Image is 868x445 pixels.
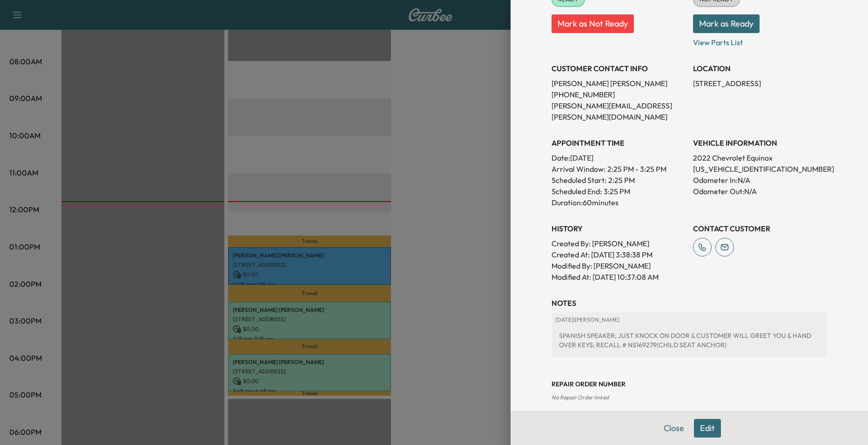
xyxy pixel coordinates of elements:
[552,249,686,260] p: Created At : [DATE] 3:38:38 PM
[552,163,686,175] p: Arrival Window:
[693,137,827,148] h3: VEHICLE INFORMATION
[607,163,666,175] span: 2:25 PM - 3:25 PM
[693,186,827,197] p: Odometer Out: N/A
[693,223,827,234] h3: CONTACT CUSTOMER
[693,163,827,175] p: [US_VEHICLE_IDENTIFICATION_NUMBER]
[552,14,634,33] button: Mark as Not Ready
[552,175,606,186] p: Scheduled Start:
[694,419,721,438] button: Edit
[552,379,827,389] h3: Repair Order number
[552,63,686,74] h3: CUSTOMER CONTACT INFO
[552,394,609,401] span: No Repair Order linked
[552,197,686,208] p: Duration: 60 minutes
[552,223,686,234] h3: History
[552,238,686,249] p: Created By : [PERSON_NAME]
[552,271,686,283] p: Modified At : [DATE] 10:37:08 AM
[693,63,827,74] h3: LOCATION
[658,419,690,438] button: Close
[552,137,686,148] h3: APPOINTMENT TIME
[693,152,827,163] p: 2022 Chevrolet Equinox
[693,175,827,186] p: Odometer In: N/A
[693,14,760,33] button: Mark as Ready
[604,186,630,197] p: 3:25 PM
[608,175,635,186] p: 2:25 PM
[552,152,686,163] p: Date: [DATE]
[555,327,823,353] div: SPANISH SPEAKER; JUST KNOCK ON DOOR & CUSTOMER WILL GREET YOU & HAND OVER KEYS; RECALL # NS169279...
[552,260,686,271] p: Modified By : [PERSON_NAME]
[693,78,827,89] p: [STREET_ADDRESS]
[555,316,823,324] p: [DATE] | [PERSON_NAME]
[552,100,686,122] p: [PERSON_NAME][EMAIL_ADDRESS][PERSON_NAME][DOMAIN_NAME]
[693,33,827,48] p: View Parts List
[552,78,686,89] p: [PERSON_NAME] [PERSON_NAME]
[552,89,686,100] p: [PHONE_NUMBER]
[552,297,827,309] h3: NOTES
[552,186,602,197] p: Scheduled End:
